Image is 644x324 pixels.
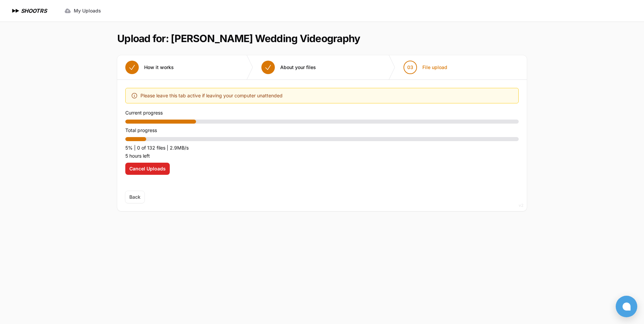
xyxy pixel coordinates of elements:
[519,201,523,209] div: v2
[616,296,637,317] button: Open chat window
[253,55,324,79] button: About your files
[395,55,455,79] button: 03 File upload
[140,92,283,100] span: Please leave this tab active if leaving your computer unattended
[21,7,47,15] h1: SHOOTRS
[407,64,413,71] span: 03
[125,109,519,117] p: Current progress
[422,64,447,71] span: File upload
[117,32,360,44] h1: Upload for: [PERSON_NAME] Wedding Videography
[74,7,101,14] span: My Uploads
[11,7,47,15] a: SHOOTRS SHOOTRS
[11,7,21,15] img: SHOOTRS
[144,64,174,71] span: How it works
[117,55,182,79] button: How it works
[125,144,519,152] p: 5% | 0 of 132 files | 2.9MB/s
[125,126,519,134] p: Total progress
[125,152,519,160] p: 5 hours left
[129,165,166,172] span: Cancel Uploads
[60,5,105,17] a: My Uploads
[125,163,170,175] button: Cancel Uploads
[280,64,316,71] span: About your files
